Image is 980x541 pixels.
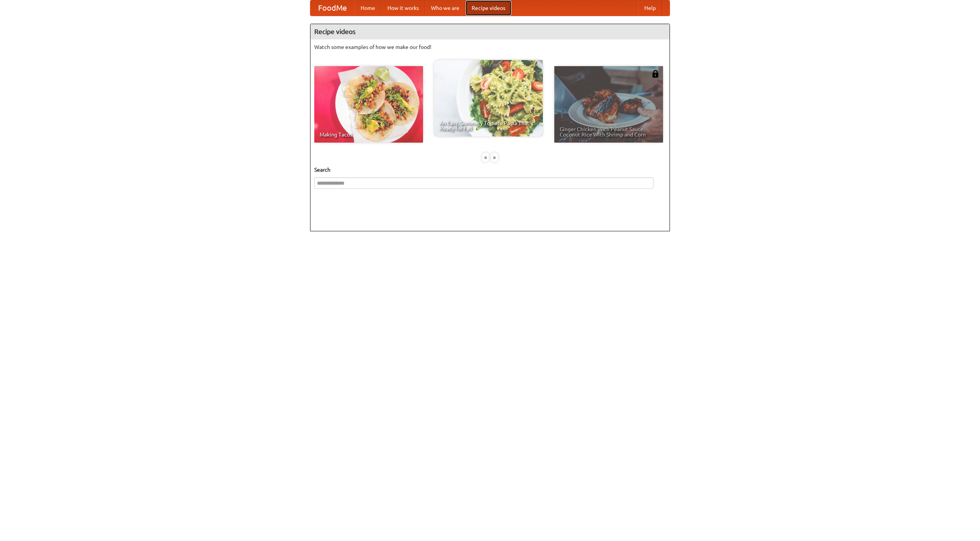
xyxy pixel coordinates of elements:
a: Help [638,0,662,16]
a: Making Tacos [314,66,423,143]
a: Recipe videos [465,0,511,16]
a: Who we are [425,0,465,16]
a: An Easy, Summery Tomato Pasta That's Ready for Fall [434,60,543,136]
span: An Easy, Summery Tomato Pasta That's Ready for Fall [439,120,537,131]
h4: Recipe videos [310,24,670,39]
div: » [491,153,498,162]
h5: Search [314,166,666,174]
img: 483408.png [652,70,659,78]
span: Making Tacos [320,132,418,137]
a: How it works [381,0,425,16]
a: Home [354,0,381,16]
a: FoodMe [310,0,354,16]
div: « [482,153,489,162]
p: Watch some examples of how we make our food! [314,43,666,51]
